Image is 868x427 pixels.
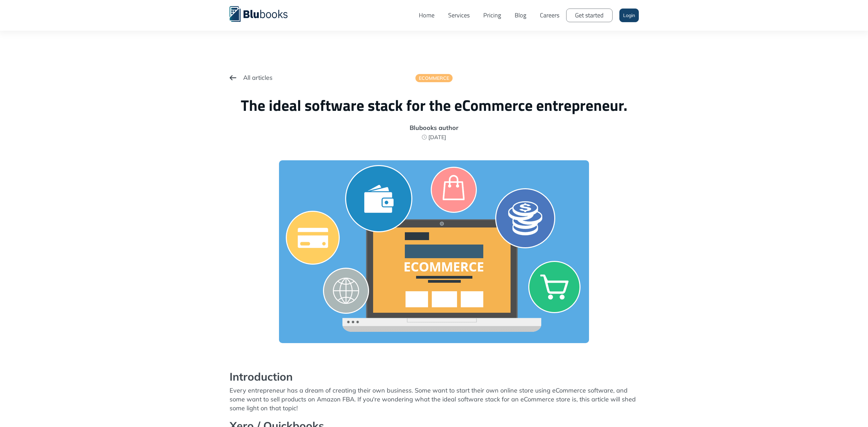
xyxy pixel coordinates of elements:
div: [DATE] [428,134,446,140]
div: eCommerce [419,76,449,80]
a: Careers [533,5,566,26]
a: Services [441,5,476,26]
div: All articles [243,68,273,87]
a: Pricing [476,5,508,26]
strong: Introduction [230,370,293,383]
a: eCommerce [415,74,453,82]
a: Blog [508,5,533,26]
a: Login [619,9,639,22]
h1: The ideal software stack for the eCommerce entrepreneur. [230,96,639,115]
a: All articles [230,68,273,87]
div: Blubooks author [230,125,639,131]
p: Every entrepreneur has a dream of creating their own business. Some want to start their own onlin... [230,386,639,413]
a: home [230,5,298,22]
a: Get started [566,9,613,22]
a: Home [412,5,441,26]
